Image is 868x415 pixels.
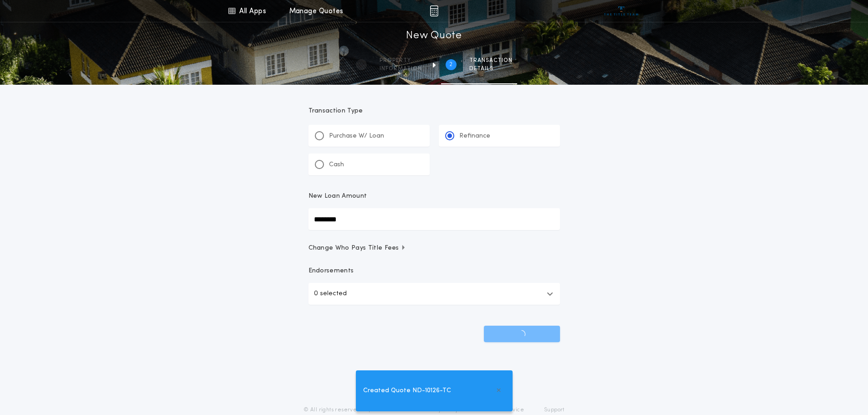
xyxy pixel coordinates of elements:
button: Change Who Pays Title Fees [308,244,560,253]
p: Transaction Type [308,107,560,116]
p: New Loan Amount [308,192,367,201]
p: Endorsements [308,266,560,276]
span: Created Quote ND-10126-TC [363,386,451,396]
span: details [469,65,513,72]
span: Change Who Pays Title Fees [308,244,406,253]
h2: 2 [449,61,452,68]
p: Purchase W/ Loan [329,132,384,141]
p: 0 selected [314,288,347,299]
input: New Loan Amount [308,208,560,230]
img: vs-icon [604,6,638,15]
span: Property [380,57,422,64]
p: Cash [329,160,344,169]
span: Transaction [469,57,513,64]
h1: New Quote [406,29,462,43]
button: 0 selected [308,283,560,305]
span: information [380,65,422,72]
img: img [430,5,438,16]
p: Refinance [459,132,490,141]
